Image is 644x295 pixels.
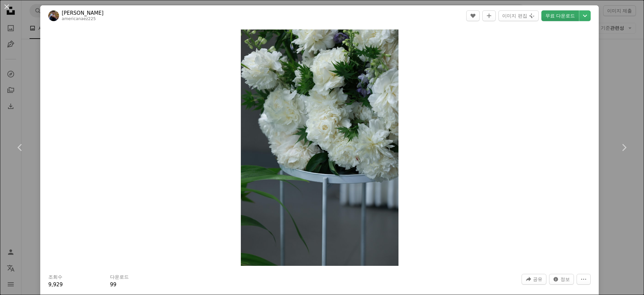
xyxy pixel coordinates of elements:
span: 9,929 [48,282,63,288]
button: 이 이미지 관련 통계 [549,274,574,285]
button: 좋아요 [466,10,480,21]
button: 다운로드 크기 선택 [579,10,591,21]
img: Arthur A의 프로필로 이동 [48,10,59,21]
h3: 조회수 [48,274,62,281]
button: 더 많은 작업 [577,274,591,285]
h3: 다운로드 [110,274,129,281]
button: 이 이미지 확대 [241,29,398,266]
button: 이 이미지 공유 [522,274,546,285]
a: [PERSON_NAME] [62,10,104,16]
a: 다음 [604,115,644,180]
button: 이미지 편집 [498,10,538,21]
button: 컬렉션에 추가 [482,10,496,21]
span: 99 [110,282,116,288]
span: 공유 [533,274,542,284]
img: 아름답고 우아한 꽃꽂이에 흰 꽃이 있습니다. [241,29,398,266]
span: 정보 [560,274,570,284]
a: americanaez225 [62,16,96,21]
a: 무료 다운로드 [541,10,579,21]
